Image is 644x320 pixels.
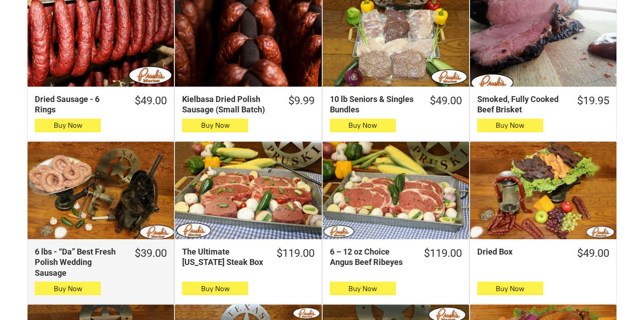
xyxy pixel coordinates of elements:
button: Buy Now [35,282,101,295]
button: Buy Now [477,119,543,132]
span: Buy Now [348,284,377,293]
button: Buy Now [330,119,396,132]
a: 6 – 12 oz Choice Angus Beef Ribeyes [323,142,469,239]
div: 10 lb Seniors & Singles Bundles [330,94,417,115]
a: $19.95Smoked, Fully Cooked Beef Brisket [470,94,616,115]
span: Buy Now [348,121,377,130]
div: $49.00 [577,246,609,260]
div: $39.00 [135,246,167,260]
button: Buy Now [35,119,101,132]
div: 6 lbs - “Da” Best Fresh Polish Wedding Sausage [35,246,122,278]
a: The Ultimate Texas Steak Box [175,142,321,239]
div: $49.00 [135,94,167,108]
span: Buy Now [201,121,230,130]
button: Buy Now [182,119,248,132]
span: Buy Now [496,284,524,293]
a: $119.006 – 12 oz Choice Angus Beef Ribeyes [323,246,469,268]
span: Buy Now [54,284,82,293]
button: Buy Now [477,282,543,295]
a: $9.99Kielbasa Dried Polish Sausage (Small Batch) [175,94,321,115]
div: The Ultimate [US_STATE] Steak Box [182,246,263,268]
div: $19.95 [577,94,609,108]
div: $49.00 [430,94,462,108]
a: 6 lbs - “Da” Best Fresh Polish Wedding Sausage [28,142,174,239]
span: Buy Now [54,121,82,130]
a: $49.00Dried Sausage - 6 Rings [28,94,174,115]
a: $39.006 lbs - “Da” Best Fresh Polish Wedding Sausage [28,246,174,278]
button: Buy Now [330,282,396,295]
a: $49.00Dried Box [470,246,616,260]
div: Dried Box [477,246,564,257]
div: $119.00 [424,246,462,260]
span: Buy Now [496,121,524,130]
div: 6 – 12 oz Choice Angus Beef Ribeyes [330,246,411,268]
div: $9.99 [288,94,315,108]
button: Buy Now [182,282,248,295]
a: $49.0010 lb Seniors & Singles Bundles [323,94,469,115]
div: Dried Sausage - 6 Rings [35,94,122,115]
div: Smoked, Fully Cooked Beef Brisket [477,94,564,115]
span: Buy Now [201,284,230,293]
div: Kielbasa Dried Polish Sausage (Small Batch) [182,94,275,115]
div: $119.00 [277,246,315,260]
a: $119.00The Ultimate [US_STATE] Steak Box [175,246,321,268]
a: Dried Box [470,142,616,239]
